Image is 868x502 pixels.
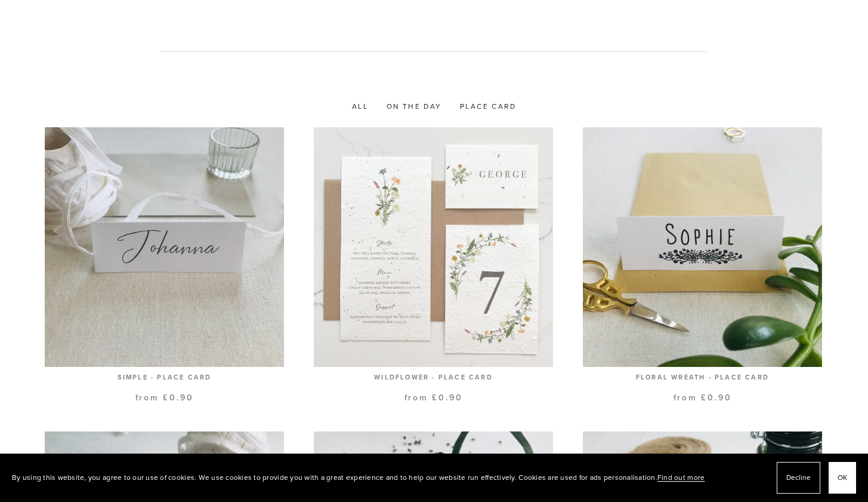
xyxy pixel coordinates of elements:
[45,394,284,402] div: from £0.90
[583,394,822,402] div: from £0.90
[352,101,368,111] a: All
[777,462,820,494] button: Decline
[829,462,856,494] button: OK
[314,394,553,402] div: from £0.90
[12,469,705,486] p: By using this website, you agree to our use of cookies. We use cookies to provide you with a grea...
[460,101,516,111] a: Place card
[387,101,442,111] a: On the day
[786,469,811,486] span: Decline
[657,472,705,482] a: Find out more
[838,469,847,486] span: OK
